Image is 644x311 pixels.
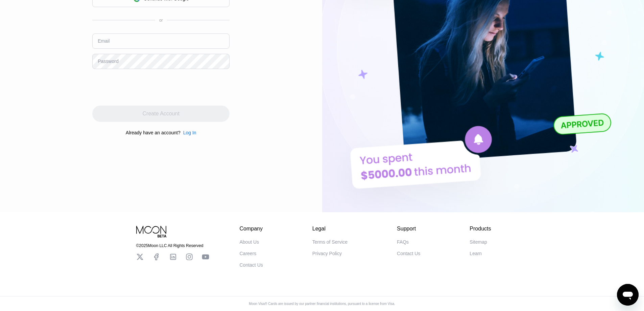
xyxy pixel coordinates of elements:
div: Terms of Service [312,239,348,245]
div: Sitemap [470,239,487,245]
div: Company [240,226,263,232]
div: Privacy Policy [312,251,342,256]
div: Products [470,226,491,232]
iframe: reCAPTCHA [92,74,195,101]
div: FAQs [397,239,409,245]
div: Moon Visa® Cards are issued by our partner financial institutions, pursuant to a license from Visa. [243,302,401,306]
div: or [159,18,163,23]
div: Contact Us [240,262,263,268]
div: Password [98,59,118,64]
div: Already have an account? [126,130,181,135]
div: About Us [240,239,259,245]
div: Learn [470,251,482,256]
div: Log In [183,130,196,135]
div: Contact Us [397,251,420,256]
div: Log In [181,130,196,135]
div: Email [98,38,110,44]
div: Careers [240,251,257,256]
div: Legal [312,226,348,232]
div: © 2025 Moon LLC All Rights Reserved [136,243,209,248]
div: Support [397,226,420,232]
iframe: Button to launch messaging window [617,284,639,306]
